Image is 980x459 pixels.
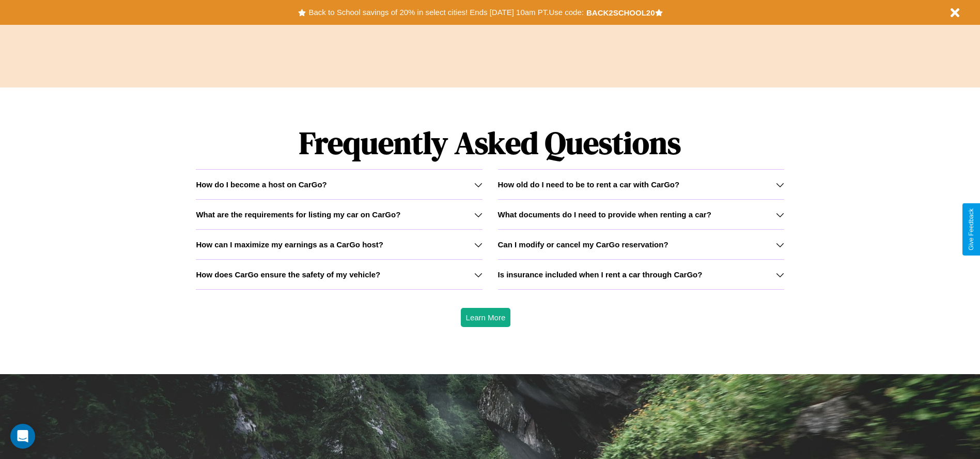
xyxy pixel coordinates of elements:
[968,209,975,250] div: Give Feedback
[498,180,680,189] h3: How old do I need to be to rent a car with CarGo?
[498,270,703,279] h3: Is insurance included when I rent a car through CarGo?
[196,180,326,189] h3: How do I become a host on CarGo?
[306,5,586,20] button: Back to School savings of 20% in select cities! Ends [DATE] 10am PT.Use code:
[10,424,35,449] div: Open Intercom Messenger
[498,240,668,249] h3: Can I modify or cancel my CarGo reservation?
[461,308,511,327] button: Learn More
[196,240,383,249] h3: How can I maximize my earnings as a CarGo host?
[586,8,655,17] b: BACK2SCHOOL20
[196,270,380,279] h3: How does CarGo ensure the safety of my vehicle?
[196,116,784,169] h1: Frequently Asked Questions
[196,210,400,219] h3: What are the requirements for listing my car on CarGo?
[498,210,711,219] h3: What documents do I need to provide when renting a car?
